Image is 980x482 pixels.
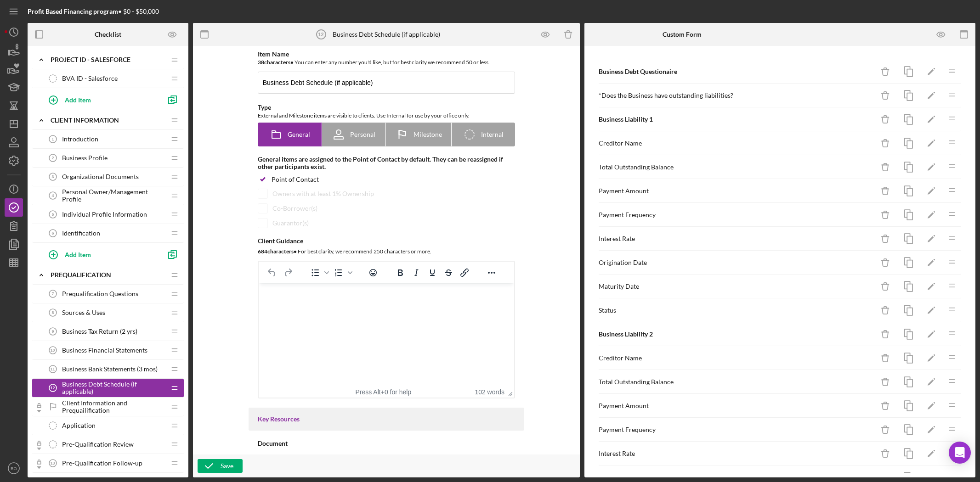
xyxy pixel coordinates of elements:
[52,174,54,179] tspan: 3
[65,246,91,263] div: Add Item
[258,440,515,447] div: Document
[62,211,147,218] span: Individual Profile Information
[162,24,183,45] button: Preview as
[258,156,515,170] div: General items are assigned to the Point of Contact by default. They can be reassigned if other pa...
[258,59,294,66] b: 38 character s •
[425,266,440,279] button: Underline
[52,137,54,141] tspan: 1
[41,245,161,263] button: Add Item
[414,131,442,138] span: Milestone
[28,8,159,15] div: • $0 - $50,000
[62,188,165,203] span: Personal Owner/Management Profile
[52,193,54,198] tspan: 4
[52,291,54,296] tspan: 7
[62,422,96,429] span: Application
[259,283,514,386] iframe: Rich Text Area
[599,354,874,362] div: Creditor Name
[392,266,408,279] button: Bold
[52,310,54,315] tspan: 8
[599,426,874,433] div: Payment Frequency
[307,266,330,279] div: Bullet list
[41,90,161,109] button: Add Item
[272,205,317,212] div: Co-Borrower(s)
[51,271,165,279] div: PREQUALIFICATION
[272,219,309,227] div: Guarantor(s)
[599,330,653,338] b: Business Liability 2
[318,32,323,37] tspan: 12
[599,235,874,242] div: Interest Rate
[51,56,165,63] div: Project ID - Salesforce
[599,67,677,75] b: Business Debt Questionaire
[52,156,54,160] tspan: 2
[599,283,874,290] div: Maturity Date
[95,31,121,38] b: Checklist
[11,466,17,471] text: BO
[599,115,653,123] b: Business Liability 1
[258,111,515,120] div: External and Milestone items are visible to clients. Use Internal for use by your office only.
[52,231,54,235] tspan: 6
[441,266,456,279] button: Strikethrough
[280,266,296,279] button: Redo
[62,173,139,180] span: Organizational Documents
[599,211,874,219] div: Payment Frequency
[288,131,310,138] span: General
[62,381,165,395] span: Business Debt Schedule (if applicable)
[258,415,515,423] div: Key Resources
[62,328,137,335] span: Business Tax Return (2 yrs)
[62,230,100,237] span: Identification
[272,176,319,183] div: Point of Contact
[62,309,105,316] span: Sources & Uses
[62,135,98,143] span: Introduction
[333,31,440,38] div: Business Debt Schedule (if applicable)
[457,266,472,279] button: Insert/edit link
[663,31,702,38] b: Custom Form
[504,386,514,398] div: Press the Up and Down arrow keys to resize the editor.
[599,259,874,266] div: Origination Date
[258,50,515,58] div: Item Name
[51,348,55,353] tspan: 10
[62,441,134,448] span: Pre-Qualification Review
[28,7,118,15] b: Profit Based Financing program
[65,91,91,108] div: Add Item
[221,459,233,473] div: Save
[599,450,874,457] div: Interest Rate
[62,460,142,467] span: Pre-Qualification Follow-up
[62,365,158,373] span: Business Bank Statements (3 mos)
[51,386,55,390] tspan: 12
[52,329,54,334] tspan: 9
[5,459,23,477] button: BO
[264,266,280,279] button: Undo
[258,248,297,255] b: 684 character s •
[350,131,375,138] span: Personal
[258,237,515,245] div: Client Guidance
[408,266,424,279] button: Italic
[198,459,243,473] button: Save
[599,402,874,409] div: Payment Amount
[62,154,108,162] span: Business Profile
[599,163,874,171] div: Total Outstanding Balance
[599,140,874,147] div: Creditor Name
[51,117,165,124] div: CLIENT INFORMATION
[62,290,138,297] span: Prequalification Questions
[258,247,515,256] div: For best clarity, we recommend 250 characters or more.
[258,104,515,111] div: Type
[475,388,504,396] button: 102 words
[51,367,55,371] tspan: 11
[62,399,165,414] span: Client Information and Prequailification
[258,58,515,67] div: You can enter any number you'd like, but for best clarity we recommend 50 or less.
[599,378,874,386] div: Total Outstanding Balance
[481,131,504,138] span: Internal
[599,187,874,195] div: Payment Amount
[949,442,971,464] div: Open Intercom Messenger
[365,266,381,279] button: Emojis
[331,266,354,279] div: Numbered list
[62,347,147,354] span: Business Financial Statements
[599,307,874,314] div: Status
[52,212,54,217] tspan: 5
[62,75,118,82] span: BVA ID - Salesforce
[484,266,499,279] button: Reveal or hide additional toolbar items
[272,190,374,197] div: Owners with at least 1% Ownership
[51,461,55,465] tspan: 13
[343,388,424,396] div: Press Alt+0 for help
[599,92,874,99] div: * Does the Business have outstanding liabilities?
